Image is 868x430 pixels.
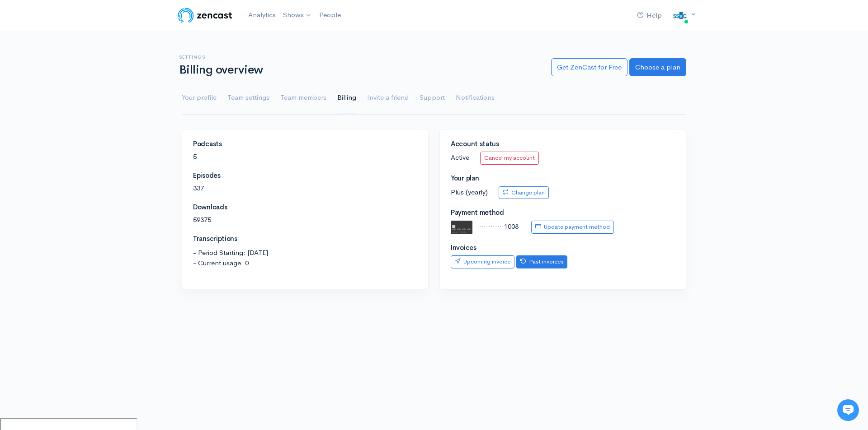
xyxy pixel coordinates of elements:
[551,58,627,77] a: Get ZenCast for Free
[480,152,539,165] a: Cancel my account
[24,52,32,60] img: tab_domain_overview_orange.svg
[451,152,675,165] p: Active
[499,186,549,199] a: Change plan
[193,152,417,162] p: 5
[34,53,81,59] div: Domain Overview
[337,82,356,114] a: Billing
[227,82,269,114] a: Team settings
[193,248,417,258] span: - Period Starting: [DATE]
[14,120,167,138] button: New conversation
[26,170,161,188] input: Search articles
[451,221,472,234] img: default.svg
[182,82,217,114] a: Your profile
[179,64,540,77] h1: Billing overview
[24,23,99,31] div: Domain: [DOMAIN_NAME]
[629,58,686,77] a: Choose a plan
[531,221,614,234] a: Update payment method
[25,14,44,22] div: v 4.0.25
[279,5,316,25] a: Shows
[451,186,675,199] p: Plus (yearly)
[193,235,417,243] h4: Transcriptions
[14,60,167,103] h2: Just let us know if you need anything and we'll be happy to help! 🙂
[633,6,665,25] a: Help
[477,222,519,231] span: ············1008
[176,6,234,24] img: ZenCast Logo
[193,215,417,225] p: 59375
[456,82,495,114] a: Notifications
[14,44,167,58] h1: Hi 👋
[193,140,417,148] h4: Podcasts
[245,5,279,25] a: Analytics
[193,258,417,268] span: - Current usage: 0
[179,55,540,60] h6: Settings
[837,399,859,421] iframe: gist-messenger-bubble-iframe
[451,140,675,148] h4: Account status
[280,82,326,114] a: Team members
[193,183,417,194] p: 337
[58,125,108,132] span: New conversation
[12,155,169,166] p: Find an answer quickly
[451,209,675,217] h4: Payment method
[451,175,675,182] h4: Your plan
[451,255,514,268] a: Upcoming invoice
[367,82,409,114] a: Invite a friend
[14,23,22,31] img: website_grey.svg
[671,6,689,24] img: ...
[193,172,417,180] h4: Episodes
[451,244,675,252] h4: Invoices
[14,14,22,22] img: logo_orange.svg
[193,203,417,211] h4: Downloads
[420,82,445,114] a: Support
[516,255,567,268] a: Past invoices
[90,52,97,60] img: tab_keywords_by_traffic_grey.svg
[100,53,152,59] div: Keywords by Traffic
[316,5,344,25] a: People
